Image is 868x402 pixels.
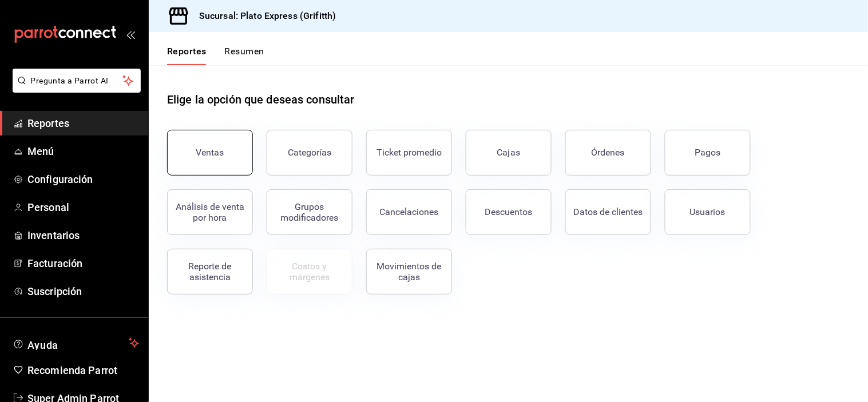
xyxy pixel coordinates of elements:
[27,228,139,243] span: Inventarios
[376,147,442,158] div: Ticket promedio
[565,189,651,235] button: Datos de clientes
[175,261,245,282] div: Reporte de asistencia
[167,46,264,65] div: navigation tabs
[274,261,345,282] div: Costos y márgenes
[665,189,751,235] button: Usuarios
[267,189,352,235] button: Grupos modificadores
[27,200,139,215] span: Personal
[267,249,352,294] button: Contrata inventarios para ver este reporte
[466,189,552,235] button: Descuentos
[27,284,139,299] span: Suscripción
[27,256,139,271] span: Facturación
[485,206,533,217] div: Descuentos
[27,363,139,378] span: Recomienda Parrot
[225,46,264,65] button: Resumen
[27,116,139,131] span: Reportes
[665,130,751,176] button: Pagos
[366,189,452,235] button: Cancelaciones
[565,130,651,176] button: Órdenes
[8,83,141,95] a: Pregunta a Parrot AI
[267,130,352,176] button: Categorías
[592,147,625,158] div: Órdenes
[374,261,445,282] div: Movimientos de cajas
[167,130,253,176] button: Ventas
[27,144,139,159] span: Menú
[196,147,224,158] div: Ventas
[167,91,355,108] h1: Elige la opción que deseas consultar
[27,336,124,350] span: Ayuda
[574,206,643,217] div: Datos de clientes
[167,249,253,294] button: Reporte de asistencia
[274,201,345,223] div: Grupos modificadores
[366,130,452,176] button: Ticket promedio
[27,172,139,187] span: Configuración
[13,69,141,93] button: Pregunta a Parrot AI
[175,201,245,223] div: Análisis de venta por hora
[366,249,452,294] button: Movimientos de cajas
[167,46,207,65] button: Reportes
[126,30,135,39] button: open_drawer_menu
[695,147,721,158] div: Pagos
[31,75,123,87] span: Pregunta a Parrot AI
[380,206,439,217] div: Cancelaciones
[466,130,552,176] a: Cajas
[497,146,521,160] div: Cajas
[167,189,253,235] button: Análisis de venta por hora
[690,206,726,217] div: Usuarios
[190,9,336,23] h3: Sucursal: Plato Express (Grifitth)
[288,147,331,158] div: Categorías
